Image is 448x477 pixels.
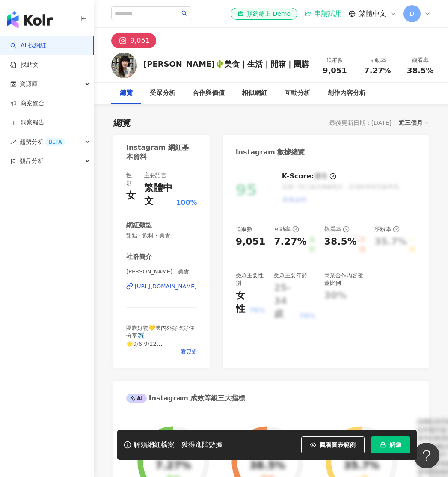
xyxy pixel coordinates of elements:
div: 受眾主要年齡 [274,272,307,279]
div: 相似網紅 [242,88,267,98]
button: 觀看圖表範例 [301,436,365,453]
div: 近三個月 [399,117,429,128]
div: 性別 [126,172,136,187]
div: 總覽 [113,117,131,129]
div: 互動分析 [285,88,310,98]
div: 38.5% [249,460,285,472]
img: logo [7,11,53,28]
div: 互動率 [274,225,299,233]
div: K-Score : [282,172,336,181]
div: [PERSON_NAME]🌵美食｜生活｜開箱｜團購 [143,59,309,69]
span: rise [10,139,16,145]
span: lock [380,442,386,448]
a: 商案媒合 [10,99,45,108]
span: 資源庫 [20,74,38,94]
div: Instagram 成效等級三大指標 [126,394,245,403]
span: 解鎖 [389,441,401,448]
div: Instagram 網紅基本資料 [126,143,193,162]
span: 甜點 · 飲料 · 美食 [126,232,197,240]
div: 社群簡介 [126,252,152,261]
a: 預約線上 Demo [231,8,297,20]
div: 主要語言 [144,172,166,179]
div: 解鎖網紅檔案，獲得進階數據 [134,441,223,450]
a: [URL][DOMAIN_NAME] [126,283,197,290]
div: 女性 [236,289,247,316]
button: 解鎖 [371,436,410,453]
span: search [181,10,187,16]
span: 9,051 [323,66,347,75]
a: 申請試用 [304,9,342,18]
a: 洞察報告 [10,119,45,127]
div: AI [126,394,147,403]
span: 100% [176,198,197,207]
a: searchAI 找網紅 [10,41,46,50]
button: 9,051 [111,33,156,48]
div: 合作與價值 [193,88,225,98]
div: 繁體中文 [144,181,174,208]
div: 互動率 [361,56,394,65]
div: 38.5% [324,235,357,255]
span: 趨勢分析 [20,132,65,151]
div: 最後更新日期：[DATE] [329,119,392,126]
div: 商業合作內容覆蓋比例 [324,272,366,287]
div: 9,051 [236,235,266,249]
div: 觀看率 [324,225,350,233]
span: 看更多 [181,348,197,356]
a: 找貼文 [10,61,39,69]
div: 網紅類型 [126,221,152,230]
img: KOL Avatar [111,53,137,78]
div: 總覽 [120,88,133,98]
div: 觀看率 [404,56,436,65]
span: 7.27% [364,66,391,75]
div: BETA [45,138,65,146]
span: D [410,9,415,18]
div: 受眾主要性別 [236,272,266,287]
div: Instagram 數據總覽 [236,148,305,157]
div: 預約線上 Demo [237,9,291,18]
span: 繁體中文 [359,9,386,18]
div: 漲粉率 [374,225,400,233]
div: 35.7% [344,460,379,472]
div: [URL][DOMAIN_NAME] [135,283,197,290]
span: 競品分析 [20,151,44,171]
div: 受眾分析 [150,88,175,98]
div: 追蹤數 [318,56,351,65]
div: 追蹤數 [236,225,252,233]
span: 團購好物💛國內外好吃好住分享✈️ 🌟9/6-9/12 [PERSON_NAME]榮格酒莊 開團 🩷9/5-9/15 好日照開團 📌8/25-9/21 中秋禮盒25個品牌開團 品牌合作邀約私訊or... [126,325,197,409]
div: 9,051 [130,35,150,47]
div: 創作內容分析 [327,88,366,98]
span: [PERSON_NAME]｜美食｜團購｜生活 | op__do [126,268,197,276]
div: 7.27% [274,235,306,255]
span: 觀看圖表範例 [320,441,356,448]
div: 女 [126,189,136,202]
span: 38.5% [407,66,433,75]
div: 7.27% [155,460,191,472]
